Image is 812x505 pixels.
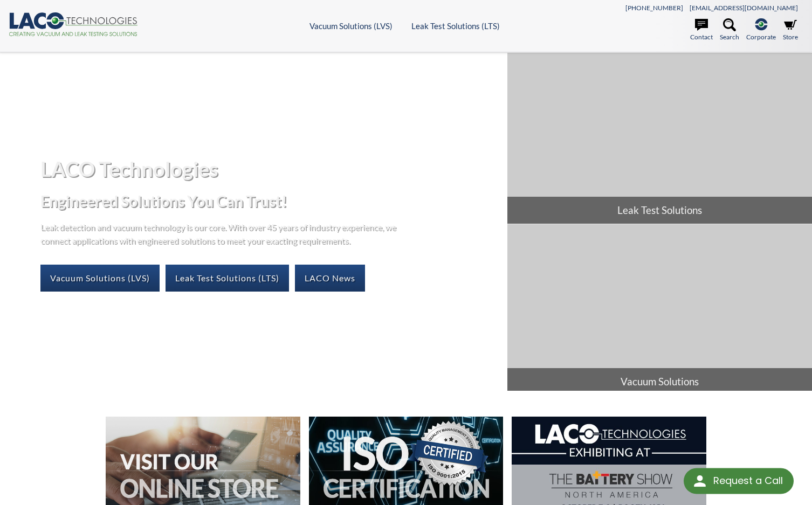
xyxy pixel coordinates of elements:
span: Vacuum Solutions [507,368,812,395]
a: Vacuum Solutions (LVS) [40,265,160,292]
a: Leak Test Solutions (LTS) [411,21,500,31]
a: Vacuum Solutions [507,224,812,395]
a: [EMAIL_ADDRESS][DOMAIN_NAME] [690,4,798,12]
span: Corporate [746,32,776,42]
a: Contact [690,18,713,42]
img: round button [691,473,708,490]
div: Request a Call [684,468,794,494]
span: Leak Test Solutions [507,197,812,224]
a: Leak Test Solutions [507,53,812,224]
a: Store [783,18,798,42]
p: Leak detection and vacuum technology is our core. With over 45 years of industry experience, we c... [40,220,402,247]
a: LACO News [295,265,365,292]
h1: LACO Technologies [40,156,499,182]
a: Search [720,18,739,42]
a: Leak Test Solutions (LTS) [166,265,289,292]
a: [PHONE_NUMBER] [625,4,683,12]
div: Request a Call [713,468,783,493]
h2: Engineered Solutions You Can Trust! [40,191,499,211]
a: Vacuum Solutions (LVS) [309,21,393,31]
